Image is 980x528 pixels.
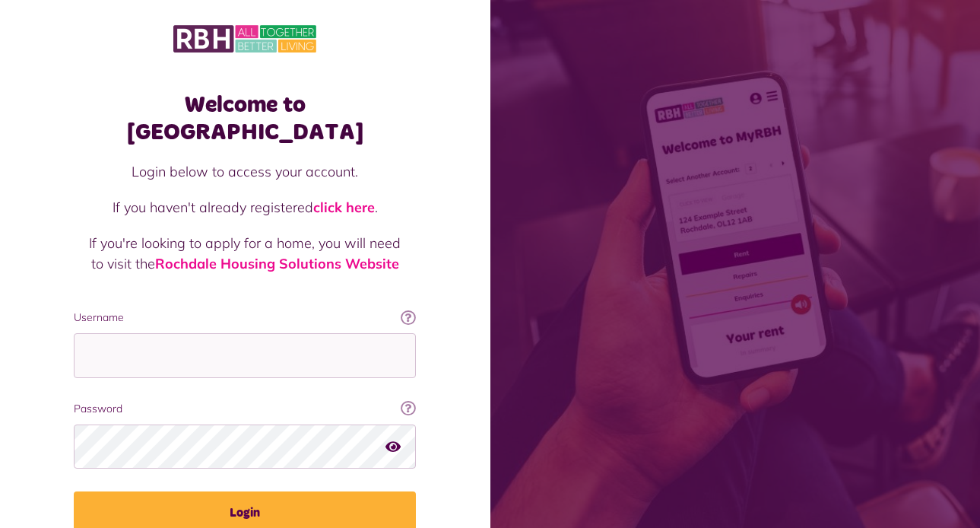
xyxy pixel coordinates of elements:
label: Username [74,310,416,326]
h1: Welcome to [GEOGRAPHIC_DATA] [74,91,416,146]
p: If you haven't already registered . [89,197,401,218]
a: Rochdale Housing Solutions Website [155,255,399,272]
p: If you're looking to apply for a home, you will need to visit the [89,233,401,274]
label: Password [74,401,416,417]
img: MyRBH [173,23,316,55]
a: click here [313,199,375,216]
p: Login below to access your account. [89,161,401,182]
